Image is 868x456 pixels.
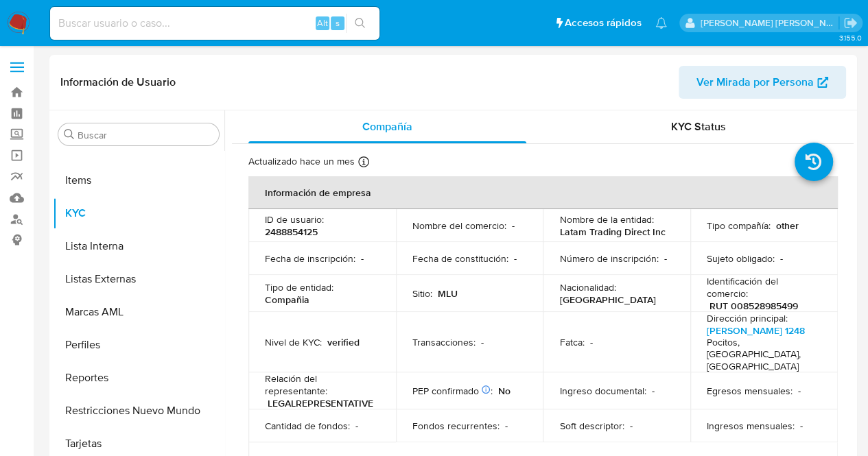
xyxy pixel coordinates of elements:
p: - [589,336,592,348]
p: Compañia [265,293,309,306]
button: Lista Interna [53,230,224,263]
button: Restricciones Nuevo Mundo [53,394,224,427]
button: search-icon [346,14,374,33]
p: LEGALREPRESENTATIVE [268,397,373,409]
p: PEP confirmado : [412,385,493,397]
p: Egresos mensuales : [707,385,793,397]
p: Identificación del comercio : [707,275,821,300]
p: Nombre del comercio : [412,219,506,232]
input: Buscar [78,129,213,141]
p: MLU [438,287,458,300]
h4: Pocitos, [GEOGRAPHIC_DATA], [GEOGRAPHIC_DATA] [707,337,816,373]
p: - [512,219,515,232]
p: ID de usuario : [265,213,324,226]
p: Transacciones : [412,336,476,348]
a: Notificaciones [655,17,667,29]
p: verified [327,336,360,348]
p: Ingresos mensuales : [707,420,795,432]
a: [PERSON_NAME] 1248 [707,324,805,337]
th: Información de empresa [248,176,838,209]
p: Nombre de la entidad : [559,213,653,226]
p: Cantidad de fondos : [265,420,350,432]
p: Actualizado hace un mes [248,155,355,168]
button: Marcas AML [53,296,224,328]
p: 2488854125 [265,226,318,238]
p: Fondos recurrentes : [412,420,500,432]
button: Perfiles [53,328,224,361]
button: Reportes [53,361,224,394]
p: Sitio : [412,287,432,300]
button: Ver Mirada por Persona [679,66,846,99]
p: - [629,420,632,432]
a: Salir [843,16,858,30]
p: Nacionalidad : [559,281,615,293]
span: KYC Status [671,119,726,134]
span: Compañía [362,119,412,134]
p: Ingreso documental : [559,385,646,397]
span: s [336,16,340,29]
button: Buscar [64,129,75,140]
h1: Información de Usuario [60,75,176,89]
p: Tipo de entidad : [265,281,333,293]
p: Número de inscripción : [559,252,658,265]
p: - [361,252,364,265]
p: Nivel de KYC : [265,336,322,348]
p: Dirección principal : [707,312,788,324]
p: No [498,385,511,397]
button: Items [53,164,224,197]
p: - [800,420,803,432]
p: - [780,252,783,265]
span: Accesos rápidos [565,16,642,30]
button: Listas Externas [53,263,224,296]
p: Sujeto obligado : [707,252,775,265]
p: - [514,252,517,265]
p: - [798,385,801,397]
p: other [776,219,799,232]
p: - [481,336,484,348]
p: - [505,420,508,432]
p: Latam Trading Direct Inc [559,226,665,238]
p: Relación del representante : [265,372,379,397]
p: Soft descriptor : [559,420,624,432]
p: [GEOGRAPHIC_DATA] [559,293,655,306]
p: - [664,252,666,265]
input: Buscar usuario o caso... [50,14,379,32]
span: Alt [317,16,328,29]
p: Fecha de inscripción : [265,252,355,265]
p: RUT 008528985499 [709,300,798,312]
p: - [355,420,358,432]
button: KYC [53,197,224,230]
span: Ver Mirada por Persona [696,66,814,99]
p: Fecha de constitución : [412,252,508,265]
p: josefina.larrea@mercadolibre.com [701,16,839,29]
p: - [651,385,654,397]
p: Fatca : [559,336,584,348]
p: Tipo compañía : [707,219,771,232]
